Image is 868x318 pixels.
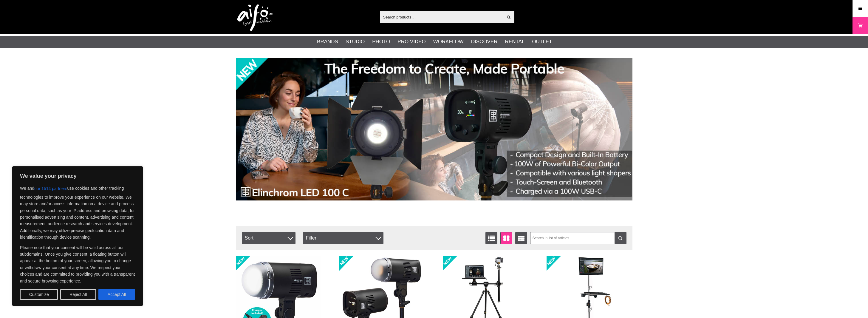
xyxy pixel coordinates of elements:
span: Sort [242,232,295,244]
img: logo.png [237,4,273,31]
button: our 1514 partners [34,183,67,194]
a: Outlet [532,38,552,46]
button: Customize [20,289,58,300]
a: Rental [505,38,525,46]
a: Pro Video [397,38,426,46]
a: Window [500,232,512,244]
a: Studio [346,38,365,46]
button: Accept All [98,289,135,300]
input: Search in list of articles ... [530,232,626,244]
p: Please note that your consent will be valid across all our subdomains. Once you give consent, a f... [20,244,135,284]
img: Ad:002 banner-elin-led100c11390x.jpg [236,58,632,200]
input: Search products ... [380,13,503,21]
p: We and use cookies and other tracking technologies to improve your experience on our website. We ... [20,183,135,241]
p: We value your privacy [20,172,135,180]
a: Brands [317,38,338,46]
a: Photo [372,38,390,46]
a: Discover [471,38,498,46]
a: Workflow [433,38,464,46]
div: Filter [303,232,383,244]
div: We value your privacy [12,166,143,306]
a: Filter [615,232,626,244]
button: Reject All [60,289,96,300]
a: Extended list [515,232,527,244]
a: List [485,232,497,244]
